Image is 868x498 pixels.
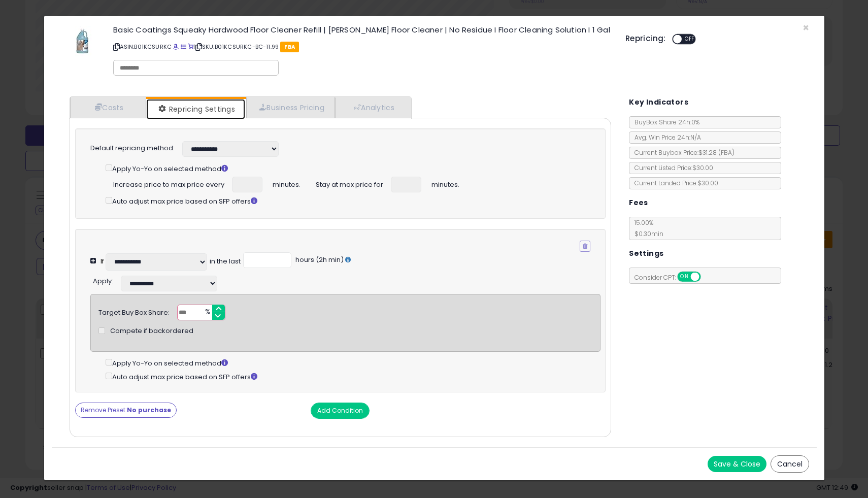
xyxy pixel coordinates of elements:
button: Save & Close [708,456,766,472]
h5: Settings [629,247,663,260]
span: OFF [699,273,716,281]
span: Stay at max price for [316,177,383,190]
span: $31.28 [698,148,735,157]
span: Compete if backordered [110,326,193,336]
img: 31VS2wq+PLL._SL60_.jpg [67,26,97,56]
span: FBA [280,42,299,52]
span: Consider CPT: [629,273,714,282]
a: Costs [70,97,146,118]
span: 15.00 % [629,218,663,238]
h5: Repricing: [625,35,666,43]
a: Your listing only [188,43,193,51]
h5: Key Indicators [629,96,688,109]
button: Remove Preset: [75,403,177,418]
div: Auto adjust max price based on SFP offers [106,371,601,382]
span: $0.30 min [629,229,663,238]
h3: Basic Coatings Squeaky Hardwood Floor Cleaner Refill | [PERSON_NAME] Floor Cleaner | No Residue I... [113,26,610,34]
span: BuyBox Share 24h: 0% [629,118,699,126]
span: Current Buybox Price: [629,148,735,157]
div: Apply Yo-Yo on selected method [106,357,601,369]
span: minutes. [273,177,301,190]
a: Business Pricing [246,97,335,118]
span: hours (2h min) [294,255,344,264]
span: × [803,20,809,35]
div: : [93,273,113,286]
a: Analytics [335,97,410,118]
span: % [199,305,215,320]
button: Add Condition [311,403,370,419]
i: Remove Condition [583,243,587,249]
span: ON [678,273,691,281]
span: ( FBA ) [718,148,735,157]
span: Apply [93,276,112,286]
span: Current Listed Price: $30.00 [629,163,713,172]
div: Apply Yo-Yo on selected method [106,162,591,174]
span: Current Landed Price: $30.00 [629,179,718,187]
a: Repricing Settings [146,99,246,119]
button: Cancel [771,455,809,473]
div: in the last [210,257,241,267]
span: Increase price to max price every [113,177,224,190]
h5: Fees [629,196,648,209]
div: Target Buy Box Share: [98,305,170,318]
span: minutes. [431,177,459,190]
span: OFF [682,35,698,44]
a: BuyBox page [173,43,179,51]
a: All offer listings [181,43,186,51]
label: Default repricing method: [90,144,175,153]
div: Auto adjust max price based on SFP offers [106,195,591,207]
strong: No purchase [127,406,171,414]
span: Avg. Win Price 24h: N/A [629,133,701,142]
p: ASIN: B01KCSURKC | SKU: B01KCSURKC-BC-11.99 [113,39,610,55]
